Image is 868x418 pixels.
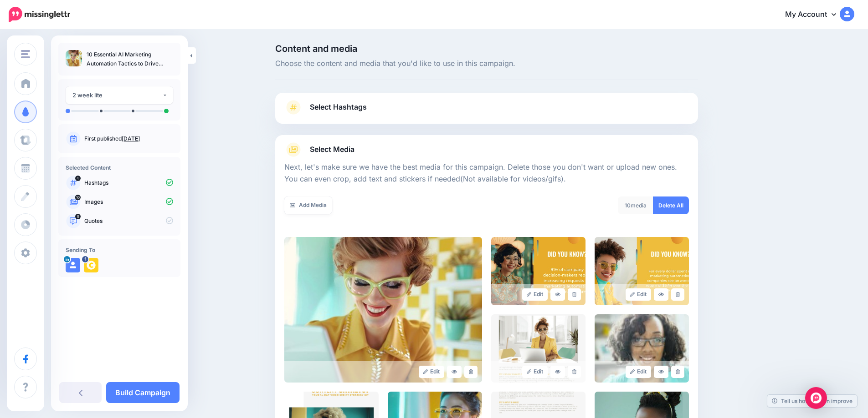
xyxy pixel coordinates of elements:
[66,86,173,104] button: 2 week lite
[275,44,698,53] span: Content and media
[84,179,173,187] p: Hashtags
[66,50,82,66] img: 35f01b95577e4a8c998bbffb5babe444_thumb.jpg
[21,50,30,58] img: menu.png
[84,258,98,272] img: 196676706_108571301444091_499029507392834038_n-bsa103351.png
[595,314,689,383] img: 37e8e350c4d879f7f2d8ee2eb187b986_large.jpg
[491,314,586,383] img: 935c4217a5ab43976e20d80ae76db4f4_large.jpg
[491,237,586,305] img: dfe0a7c0e1ba71598195783ac644bb49_large.jpg
[310,143,354,156] span: Select Media
[84,135,173,143] p: First published
[284,237,482,383] img: 35f01b95577e4a8c998bbffb5babe444_large.jpg
[625,202,631,209] span: 10
[284,100,689,124] a: Select Hashtags
[653,196,689,214] a: Delete All
[66,258,80,272] img: user_default_image.png
[84,198,173,206] p: Images
[626,288,652,301] a: Edit
[595,237,689,305] img: 2f8ce360eba1d6dd9f061e1e1af05bc2_large.jpg
[626,366,652,378] a: Edit
[75,214,81,219] span: 9
[284,142,689,157] a: Select Media
[776,4,854,26] a: My Account
[284,161,689,185] p: Next, let's make sure we have the best media for this campaign. Delete those you don't want or up...
[9,7,70,22] img: Missinglettr
[75,176,81,181] span: 4
[66,247,173,253] h4: Sending To
[87,50,173,68] p: 10 Essential AI Marketing Automation Tactics to Drive Business Growth
[805,387,827,409] div: Open Intercom Messenger
[84,217,173,225] p: Quotes
[767,395,857,407] a: Tell us how we can improve
[72,90,162,101] div: 2 week lite
[310,101,367,113] span: Select Hashtags
[419,366,445,378] a: Edit
[522,366,548,378] a: Edit
[275,58,698,70] span: Choose the content and media that you'd like to use in this campaign.
[75,195,81,200] span: 10
[522,288,548,301] a: Edit
[66,164,173,171] h4: Selected Content
[122,135,140,142] a: [DATE]
[284,196,332,214] a: Add Media
[618,196,653,214] div: media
